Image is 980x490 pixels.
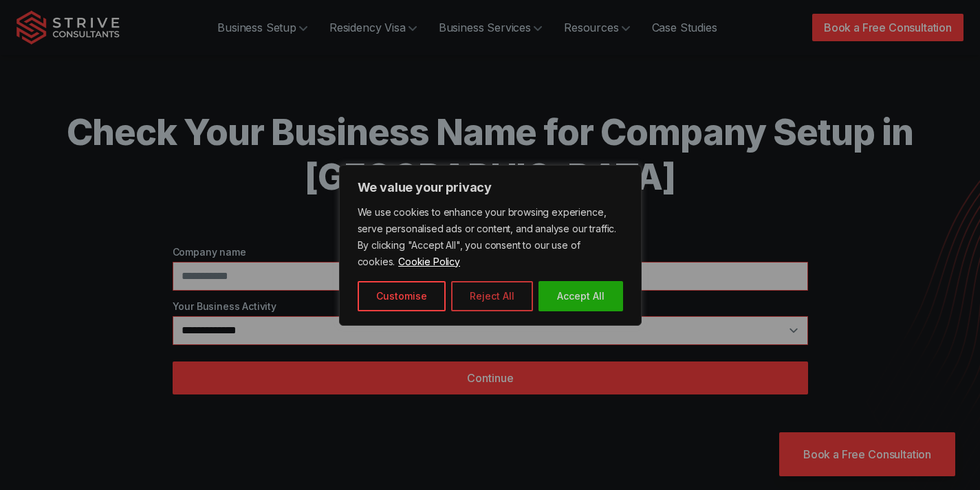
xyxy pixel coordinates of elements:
button: Accept All [538,281,623,311]
button: Customise [358,281,446,311]
div: We value your privacy [339,165,642,326]
p: We use cookies to enhance your browsing experience, serve personalised ads or content, and analys... [358,204,623,270]
button: Reject All [451,281,533,311]
p: We value your privacy [358,179,623,196]
a: Cookie Policy [398,255,461,268]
